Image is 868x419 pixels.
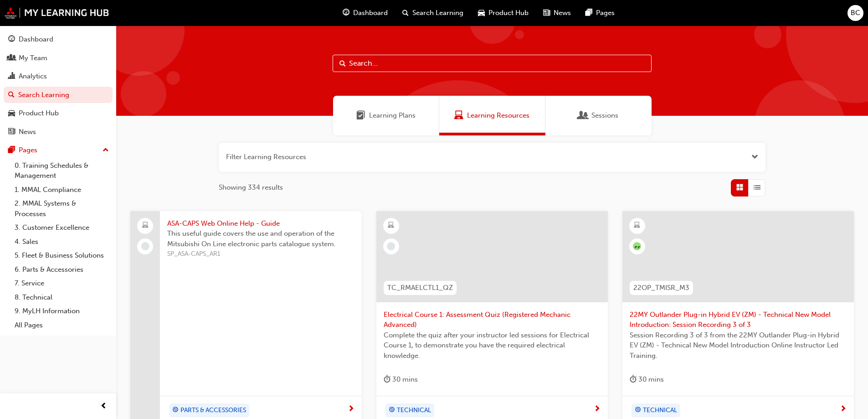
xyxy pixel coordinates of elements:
[4,68,113,85] a: Analytics
[4,142,113,159] button: Pages
[384,310,601,330] span: Electrical Course 1: Assessment Quiz (Registered Mechanic Advanced)
[633,242,641,250] span: null-icon
[754,182,760,193] span: List
[11,197,113,221] a: 2. MMAL Systems & Processes
[840,405,847,414] span: next-icon
[4,87,113,103] a: Search Learning
[353,8,388,18] span: Dashboard
[736,182,743,193] span: Grid
[5,7,109,19] img: mmal
[488,8,529,18] span: Product Hub
[471,4,536,22] a: car-iconProduct Hub
[579,110,588,121] span: Sessions
[397,405,431,416] span: TECHNICAL
[536,4,578,22] a: news-iconNews
[11,304,113,318] a: 9. MyLH Information
[19,71,47,82] div: Analytics
[389,404,395,416] span: target-icon
[11,318,113,332] a: All Pages
[630,310,847,330] span: 22MY Outlander Plug-in Hybrid EV (ZM) - Technical New Model Introduction: Session Recording 3 of 3
[19,53,47,63] div: My Team
[467,110,529,121] span: Learning Resources
[751,152,758,162] button: Open the filter
[4,124,113,140] a: News
[369,110,416,121] span: Learning Plans
[11,221,113,235] a: 3. Customer Excellence
[333,55,652,72] input: Search...
[630,330,847,361] span: Session Recording 3 of 3 from the 22MY Outlander Plug-in Hybrid EV (ZM) - Technical New Model Int...
[388,220,394,232] span: learningResourceType_ELEARNING-icon
[19,34,53,45] div: Dashboard
[847,5,863,21] button: BC
[387,242,395,250] span: learningRecordVerb_NONE-icon
[543,7,550,19] span: news-icon
[8,128,15,136] span: news-icon
[19,127,36,137] div: News
[630,374,637,385] span: duration-icon
[4,105,113,122] a: Product Hub
[454,110,463,121] span: Learning Resources
[172,404,179,416] span: target-icon
[8,146,15,155] span: pages-icon
[167,218,354,229] span: ASA-CAPS Web Online Help - Guide
[384,374,390,385] span: duration-icon
[11,276,113,290] a: 7. Service
[395,4,471,22] a: search-iconSearch Learning
[8,91,15,99] span: search-icon
[167,228,354,249] span: This useful guide covers the use and operation of the Mitsubishi On Line electronic parts catalog...
[634,220,640,232] span: learningResourceType_ELEARNING-icon
[586,7,592,19] span: pages-icon
[8,72,15,81] span: chart-icon
[356,110,365,121] span: Learning Plans
[384,330,601,361] span: Complete the quiz after your instructor led sessions for Electrical Course 1, to demonstrate you ...
[635,404,641,416] span: target-icon
[100,401,107,412] span: prev-icon
[11,159,113,183] a: 0. Training Schedules & Management
[11,263,113,277] a: 6. Parts & Accessories
[141,242,149,250] span: learningRecordVerb_NONE-icon
[167,249,354,259] span: SP_ASA-CAPS_AR1
[439,96,545,135] a: Learning ResourcesLearning Resources
[142,220,149,232] span: laptop-icon
[11,183,113,197] a: 1. MMAL Compliance
[633,283,689,293] span: 22OP_TMISR_M3
[643,405,677,416] span: TECHNICAL
[333,96,439,135] a: Learning PlansLearning Plans
[851,8,860,18] span: BC
[180,405,246,416] span: PARTS & ACCESSORIES
[335,4,395,22] a: guage-iconDashboard
[412,8,463,18] span: Search Learning
[8,109,15,118] span: car-icon
[384,374,418,385] div: 30 mins
[19,108,59,119] div: Product Hub
[339,58,346,69] span: Search
[594,405,601,414] span: next-icon
[4,31,113,48] a: Dashboard
[219,182,283,193] span: Showing 334 results
[11,235,113,249] a: 4. Sales
[402,7,409,19] span: search-icon
[343,7,349,19] span: guage-icon
[11,290,113,305] a: 8. Technical
[103,145,109,156] span: up-icon
[591,110,618,121] span: Sessions
[387,283,453,293] span: TC_RMAELCTL1_QZ
[348,405,354,414] span: next-icon
[578,4,622,22] a: pages-iconPages
[630,374,664,385] div: 30 mins
[4,29,113,142] button: DashboardMy TeamAnalyticsSearch LearningProduct HubNews
[596,8,615,18] span: Pages
[19,145,37,155] div: Pages
[11,248,113,263] a: 5. Fleet & Business Solutions
[8,54,15,62] span: people-icon
[4,50,113,67] a: My Team
[478,7,485,19] span: car-icon
[545,96,652,135] a: SessionsSessions
[8,36,15,44] span: guage-icon
[554,8,571,18] span: News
